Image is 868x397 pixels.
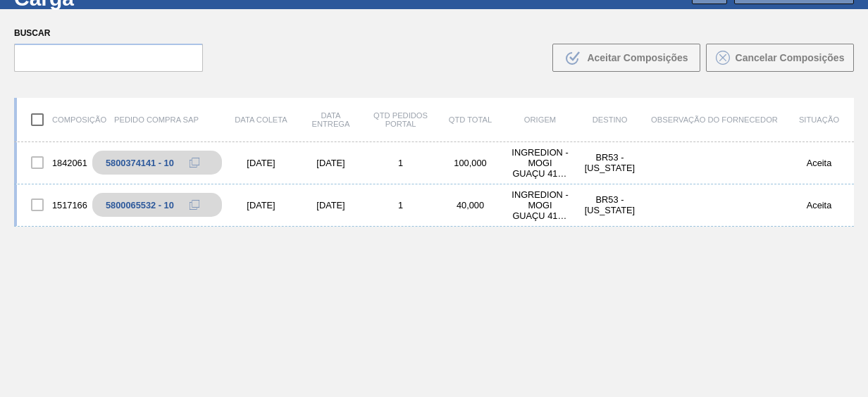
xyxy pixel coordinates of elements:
div: [DATE] [226,158,296,168]
div: INGREDION - MOGI GUAÇU 4120 (SP) [505,189,575,221]
label: Buscar [14,23,203,44]
div: 5800374141 - 10 [106,158,174,168]
div: INGREDION - MOGI GUAÇU 4120 (SP) [505,147,575,179]
div: 5800065532 - 10 [106,200,174,210]
div: 40,000 [435,200,505,210]
div: 1 [366,200,435,210]
button: Aceitar Composições [552,44,700,72]
div: Composição [17,105,87,134]
div: Situação [784,115,854,124]
div: 1842061 [17,148,87,177]
div: BR53 - Colorado [575,194,645,215]
div: 1517166 [17,190,87,220]
div: Aceita [784,158,854,168]
div: 100,000 [435,158,505,168]
div: Observação do Fornecedor [645,115,784,124]
div: Data coleta [226,115,296,124]
div: [DATE] [226,200,296,210]
div: [DATE] [296,200,366,210]
div: Data entrega [296,111,366,128]
span: Cancelar Composições [736,52,845,63]
span: Aceitar Composições [587,52,688,63]
div: Destino [575,115,645,124]
div: Aceita [784,200,854,210]
div: Qtd Pedidos Portal [366,111,435,128]
div: Copiar [180,196,209,213]
div: Pedido Compra SAP [87,115,226,124]
div: Copiar [180,154,209,171]
button: Cancelar Composições [706,44,854,72]
div: 1 [366,158,435,168]
div: Qtd Total [435,115,505,124]
div: BR53 - Colorado [575,152,645,173]
div: [DATE] [296,158,366,168]
div: Origem [505,115,575,124]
